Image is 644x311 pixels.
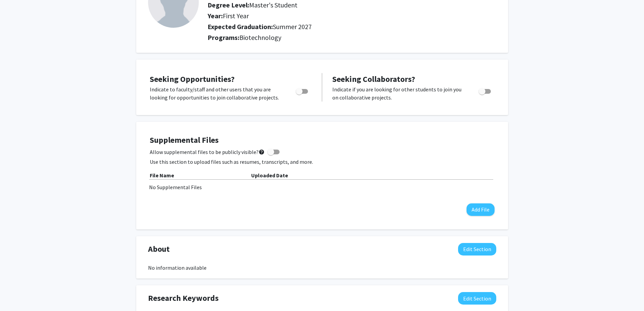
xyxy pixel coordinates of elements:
[149,183,495,191] div: No Supplemental Files
[208,34,496,42] h2: Programs:
[467,203,495,216] button: Add File
[150,85,283,102] p: Indicate to faculty/staff and other users that you are looking for opportunities to join collabor...
[148,243,170,255] span: About
[208,23,463,31] h2: Expected Graduation:
[239,33,281,42] span: Biotechnology
[293,85,312,95] div: Toggle
[148,264,496,272] div: No information available
[458,243,496,256] button: Edit About
[150,158,495,166] p: Use this section to upload files such as resumes, transcripts, and more.
[5,281,29,306] iframe: Chat
[332,85,466,102] p: Indicate if you are looking for other students to join you on collaborative projects.
[259,148,265,156] mat-icon: help
[476,85,495,95] div: Toggle
[332,74,415,84] span: Seeking Collaborators?
[273,22,312,31] span: Summer 2027
[150,135,495,145] h4: Supplemental Files
[208,12,463,20] h2: Year:
[249,1,297,9] span: Master's Student
[251,172,288,179] b: Uploaded Date
[223,12,249,20] span: First Year
[458,292,496,305] button: Edit Research Keywords
[150,148,265,156] span: Allow supplemental files to be publicly visible?
[150,172,174,179] b: File Name
[148,292,219,304] span: Research Keywords
[150,74,235,84] span: Seeking Opportunities?
[208,1,463,9] h2: Degree Level:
